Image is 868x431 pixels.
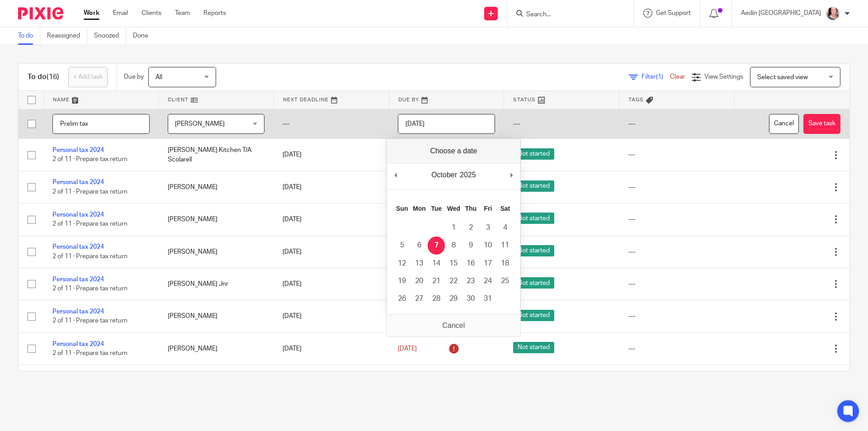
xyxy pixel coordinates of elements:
[52,285,127,292] span: 2 of 11 · Prepare tax return
[628,183,726,192] div: ---
[391,168,400,182] button: Previous Month
[628,247,726,256] div: ---
[628,344,726,353] div: ---
[428,272,445,290] button: 21
[656,74,663,80] span: (1)
[274,300,389,332] td: [DATE]
[757,74,808,81] span: Select saved view
[398,114,495,134] input: Use the arrow keys to pick a date
[274,109,389,139] td: ---
[642,74,670,80] span: Filter
[159,268,274,300] td: [PERSON_NAME] Jnr
[52,341,104,347] a: Personal tax 2024
[670,74,685,80] a: Clear
[428,290,445,308] button: 28
[18,27,40,45] a: To do
[274,236,389,268] td: [DATE]
[504,109,619,139] td: ---
[84,9,99,18] a: Work
[159,204,274,236] td: [PERSON_NAME]
[274,332,389,365] td: [DATE]
[52,114,150,134] input: Task name
[462,219,479,237] button: 2
[52,276,104,283] a: Personal tax 2024
[500,205,510,212] abbr: Saturday
[159,171,274,203] td: [PERSON_NAME]
[52,179,104,185] a: Personal tax 2024
[462,255,479,272] button: 16
[628,312,726,321] div: ---
[159,300,274,332] td: [PERSON_NAME]
[68,67,108,87] a: + Add task
[445,219,462,237] button: 1
[398,313,417,319] span: [DATE]
[274,365,389,397] td: [DATE]
[142,9,161,18] a: Clients
[430,168,458,182] div: October
[479,237,496,254] button: 10
[479,219,496,237] button: 3
[628,215,726,224] div: ---
[465,205,476,212] abbr: Thursday
[741,9,821,18] p: Aedín [GEOGRAPHIC_DATA]
[445,237,462,254] button: 8
[445,255,462,272] button: 15
[274,204,389,236] td: [DATE]
[393,290,410,308] button: 26
[94,27,126,45] a: Snoozed
[393,272,410,290] button: 19
[458,168,477,182] div: 2025
[410,290,428,308] button: 27
[175,9,190,18] a: Team
[410,237,428,254] button: 6
[826,6,840,21] img: ComerfordFoley-37PS%20-%20Aedin%201.jpg
[159,139,274,171] td: [PERSON_NAME] Kitchen T/A Scolarell
[47,73,59,81] span: (16)
[656,10,691,16] span: Get Support
[619,109,735,139] td: ---
[52,221,127,227] span: 2 of 11 · Prepare tax return
[175,121,225,127] span: [PERSON_NAME]
[28,72,59,82] h1: To do
[507,168,516,182] button: Next Month
[479,290,496,308] button: 31
[47,27,87,45] a: Reassigned
[52,350,127,356] span: 2 of 11 · Prepare tax return
[52,253,127,260] span: 2 of 11 · Prepare tax return
[484,205,492,212] abbr: Friday
[52,147,104,153] a: Personal tax 2024
[628,279,726,289] div: ---
[410,272,428,290] button: 20
[803,114,840,134] button: Save task
[159,365,274,397] td: [PERSON_NAME]
[479,272,496,290] button: 24
[496,272,514,290] button: 25
[428,255,445,272] button: 14
[462,272,479,290] button: 23
[513,180,554,192] span: Not started
[513,148,554,160] span: Not started
[159,236,274,268] td: [PERSON_NAME]
[52,244,104,250] a: Personal tax 2024
[445,272,462,290] button: 22
[496,237,514,254] button: 11
[462,290,479,308] button: 30
[513,342,554,353] span: Not started
[413,205,425,212] abbr: Monday
[513,245,554,256] span: Not started
[447,205,460,212] abbr: Wednesday
[159,332,274,365] td: [PERSON_NAME]
[525,11,607,19] input: Search
[52,156,127,163] span: 2 of 11 · Prepare tax return
[398,346,417,352] span: [DATE]
[274,268,389,300] td: [DATE]
[18,7,63,19] img: Pixie
[393,255,410,272] button: 12
[445,290,462,308] button: 29
[769,114,799,134] button: Cancel
[52,318,127,324] span: 2 of 11 · Prepare tax return
[496,255,514,272] button: 18
[428,237,445,254] button: 7
[156,74,162,81] span: All
[113,9,128,18] a: Email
